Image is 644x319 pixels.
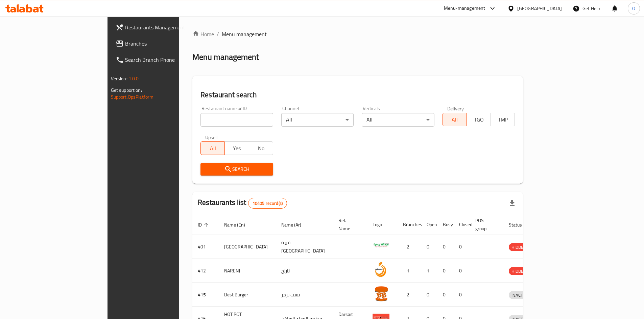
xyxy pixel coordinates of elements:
span: Search [206,165,268,174]
td: [GEOGRAPHIC_DATA] [219,235,276,259]
th: Logo [367,214,398,235]
span: Restaurants Management [125,23,210,31]
span: Branches [125,39,210,48]
div: All [362,113,434,127]
input: Search for restaurant name or ID.. [200,113,273,127]
th: Open [421,214,437,235]
td: Best Burger [219,283,276,307]
div: [GEOGRAPHIC_DATA] [517,5,562,12]
span: Name (Ar) [281,221,310,229]
td: 1 [421,259,437,283]
span: ID [198,221,211,229]
td: NARENJ [219,259,276,283]
span: Name (En) [224,221,254,229]
a: Branches [110,35,215,52]
span: 1.0.0 [128,74,139,83]
td: 0 [421,235,437,259]
td: 2 [398,235,421,259]
li: / [217,30,219,38]
td: 0 [437,283,454,307]
span: Get support on: [111,86,142,95]
a: Support.OpsPlatform [111,92,154,101]
span: No [252,143,270,153]
div: Total records count [248,198,287,209]
span: HIDDEN [509,243,529,251]
span: INACTIVE [509,291,532,299]
span: Search Branch Phone [125,56,210,64]
nav: breadcrumb [192,30,523,38]
th: Closed [454,214,470,235]
span: Version: [111,74,127,83]
button: All [443,113,467,126]
th: Busy [437,214,454,235]
span: Yes [228,143,246,153]
td: 2 [398,283,421,307]
span: Menu management [222,30,267,38]
img: NARENJ [373,261,389,278]
h2: Restaurants list [198,197,287,209]
label: Delivery [447,106,464,111]
th: Branches [398,214,421,235]
span: All [446,115,464,125]
td: بست برجر [276,283,333,307]
span: TGO [470,115,488,125]
td: 1 [398,259,421,283]
td: 0 [454,259,470,283]
td: قرية [GEOGRAPHIC_DATA] [276,235,333,259]
span: 10405 record(s) [248,200,287,207]
h2: Restaurant search [200,90,515,100]
span: Ref. Name [338,216,359,233]
div: HIDDEN [509,267,529,275]
td: نارنج [276,259,333,283]
img: Best Burger [373,285,389,302]
td: 0 [421,283,437,307]
span: All [204,143,222,153]
td: 0 [437,259,454,283]
div: Menu-management [444,4,485,12]
span: POS group [475,216,495,233]
span: TMP [494,115,512,125]
button: TGO [467,113,491,126]
td: 0 [454,235,470,259]
span: HIDDEN [509,267,529,275]
h2: Menu management [192,52,259,62]
a: Search Branch Phone [110,52,215,68]
img: Spicy Village [373,237,389,254]
button: All [200,141,225,155]
button: Yes [224,141,249,155]
button: No [249,141,273,155]
button: TMP [491,113,515,126]
label: Upsell [205,135,218,139]
button: Search [200,163,273,176]
a: Restaurants Management [110,19,215,35]
td: 0 [437,235,454,259]
div: All [281,113,354,127]
span: Status [509,221,531,229]
div: Export file [504,195,520,211]
td: 0 [454,283,470,307]
span: O [632,5,635,12]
